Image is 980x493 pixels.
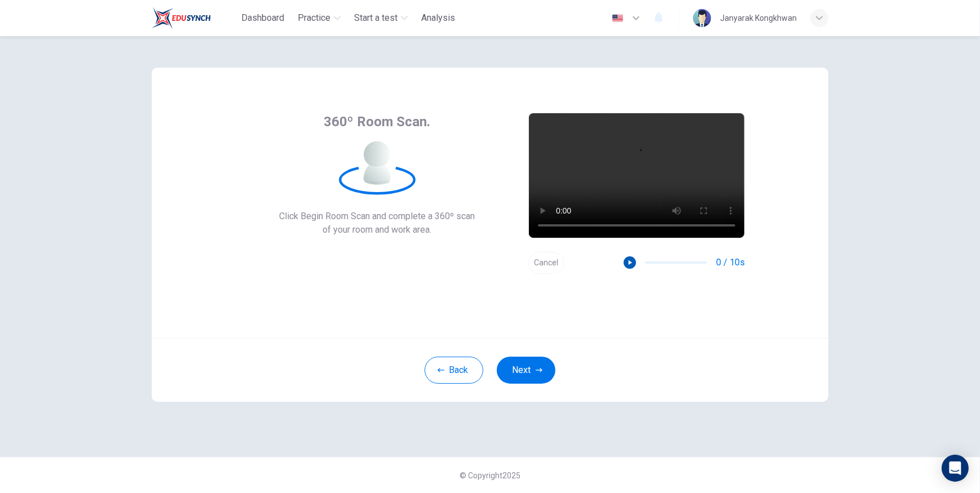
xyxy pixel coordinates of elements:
[237,8,289,28] button: Dashboard
[421,11,455,25] span: Analysis
[693,9,711,27] img: Profile picture
[528,252,564,274] button: Cancel
[293,8,345,28] button: Practice
[354,11,398,25] span: Start a test
[716,256,745,269] span: 0 / 10s
[611,14,625,23] img: en
[350,8,412,28] button: Start a test
[460,471,520,480] span: © Copyright 2025
[280,223,475,237] span: of your room and work area.
[298,11,330,25] span: Practice
[417,8,460,28] button: Analysis
[720,11,797,25] div: Janyarak Kongkhwan
[324,113,431,131] span: 360º Room Scan.
[942,455,969,482] div: Open Intercom Messenger
[425,357,483,384] button: Back
[241,11,284,25] span: Dashboard
[280,210,475,223] span: Click Begin Room Scan and complete a 360º scan
[497,357,555,384] button: Next
[152,7,237,29] a: Train Test logo
[152,7,211,29] img: Train Test logo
